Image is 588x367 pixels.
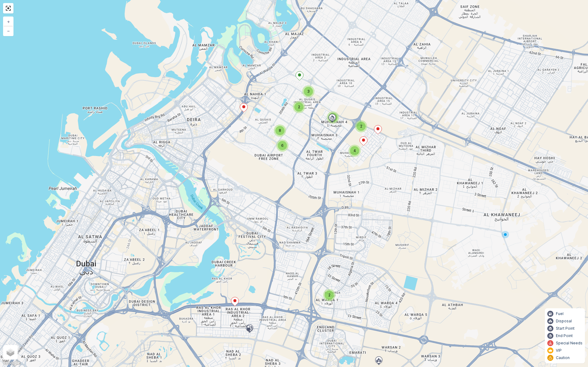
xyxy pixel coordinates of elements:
[302,85,315,98] div: 3
[293,101,305,113] div: 2
[360,124,362,128] span: 2
[307,89,310,94] span: 3
[353,148,356,153] span: 4
[327,111,339,124] div: 4
[349,145,361,157] div: 4
[355,120,367,132] div: 2
[274,124,286,137] div: 8
[276,139,288,152] div: 6
[279,128,281,133] span: 8
[281,143,284,148] span: 6
[298,105,300,109] span: 2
